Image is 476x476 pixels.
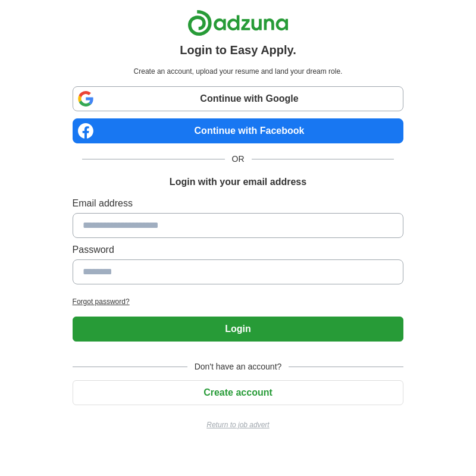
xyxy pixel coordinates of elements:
[225,153,252,165] span: OR
[180,41,296,59] h1: Login to Easy Apply.
[187,361,289,373] span: Don't have an account?
[73,243,404,257] label: Password
[73,387,404,397] a: Create account
[170,175,306,189] h1: Login with your email address
[73,86,404,111] a: Continue with Google
[73,419,404,430] a: Return to job advert
[73,380,404,405] button: Create account
[187,10,289,36] img: Adzuna logo
[73,196,404,211] label: Email address
[73,317,404,342] button: Login
[75,66,402,77] p: Create an account, upload your resume and land your dream role.
[73,296,404,307] a: Forgot password?
[73,118,404,143] a: Continue with Facebook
